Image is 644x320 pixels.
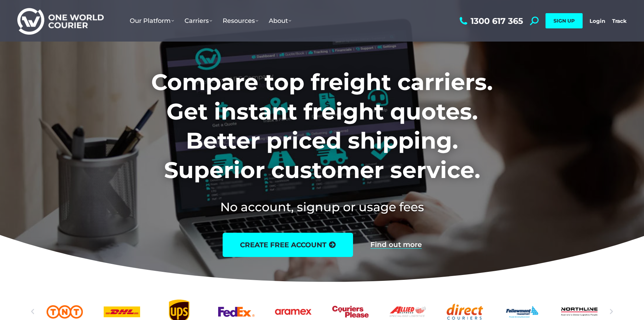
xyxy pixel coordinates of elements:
a: Carriers [179,10,217,32]
a: About [264,10,297,32]
h2: No account, signup or usage fees [105,198,539,215]
a: Our Platform [124,10,179,32]
span: SIGN UP [553,18,575,24]
h1: Compare top freight carriers. Get instant freight quotes. Better priced shipping. Superior custom... [105,68,539,185]
a: Find out more [370,241,422,249]
a: Resources [217,10,264,32]
span: Resources [223,17,258,25]
a: Login [590,18,605,24]
span: About [269,17,291,25]
a: SIGN UP [546,13,583,28]
span: Our Platform [130,17,174,25]
a: 1300 617 365 [458,17,523,25]
a: create free account [223,233,353,257]
a: Track [612,18,627,24]
img: One World Courier [17,7,104,35]
span: Carriers [184,17,212,25]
